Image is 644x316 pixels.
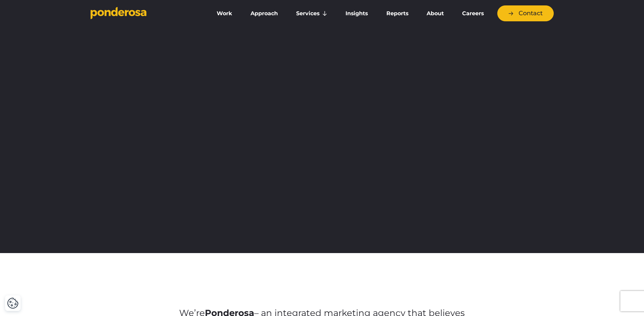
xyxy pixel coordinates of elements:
[419,6,452,21] a: About
[454,6,492,21] a: Careers
[497,5,554,21] a: Contact
[91,7,199,20] a: Go to homepage
[209,6,240,21] a: Work
[7,297,19,309] img: Revisit consent button
[338,6,376,21] a: Insights
[288,6,335,21] a: Services
[243,6,286,21] a: Approach
[7,297,19,309] button: Cookie Settings
[379,6,416,21] a: Reports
